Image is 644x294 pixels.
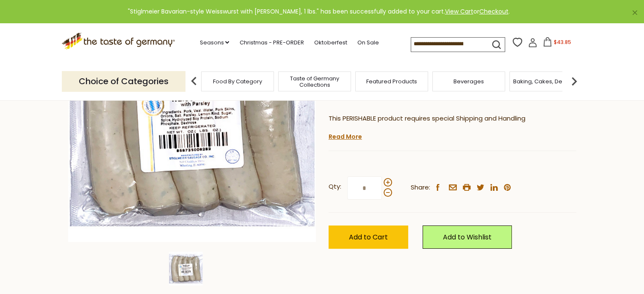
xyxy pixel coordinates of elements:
[337,130,576,140] li: We will ship this product in heat-protective packaging and ice.
[281,75,348,88] a: Taste of Germany Collections
[445,7,473,16] a: View Cart
[199,38,229,47] a: Seasons
[513,78,579,85] a: Baking, Cakes, Desserts
[329,113,576,124] p: This PERISHABLE product requires special Shipping and Handling
[213,78,262,85] a: Food By Category
[169,252,203,286] img: Stiglmeier Bavarian-style Weisswurst with Parsley, 1 lbs.
[329,225,408,249] button: Add to Cart
[453,78,484,85] a: Beverages
[329,181,341,192] strong: Qty:
[366,78,417,85] a: Featured Products
[554,38,571,46] span: $43.85
[185,73,202,90] img: previous arrow
[423,225,512,249] a: Add to Wishlist
[314,38,347,47] a: Oktoberfest
[566,73,583,90] img: next arrow
[411,182,430,193] span: Share:
[357,38,379,47] a: On Sale
[632,10,637,15] a: ×
[349,232,388,242] span: Add to Cart
[329,132,362,141] a: Read More
[347,176,382,200] input: Qty:
[7,7,630,16] div: "Stiglmeier Bavarian-style Weisswurst with [PERSON_NAME], 1 lbs." has been successfully added to ...
[479,7,509,16] a: Checkout
[239,38,304,47] a: Christmas - PRE-ORDER
[62,71,185,92] p: Choice of Categories
[539,37,575,50] button: $43.85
